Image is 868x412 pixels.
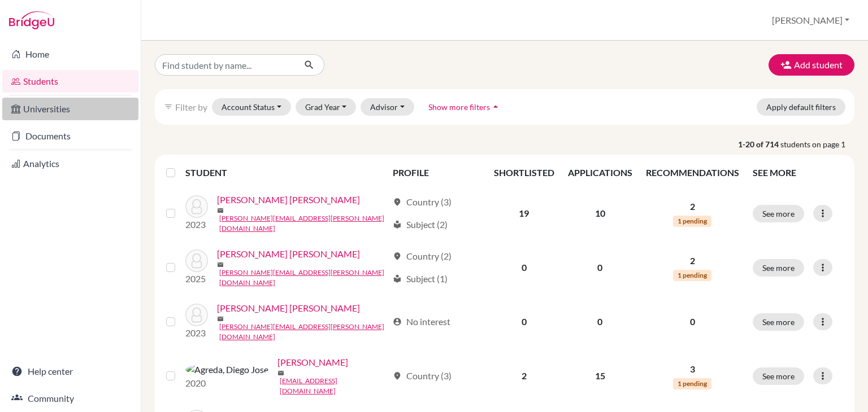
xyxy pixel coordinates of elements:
[487,240,561,295] td: 0
[217,315,224,322] span: mail
[490,101,501,112] i: arrow_drop_up
[185,363,268,376] img: Agreda, Diego Jose
[487,349,561,403] td: 2
[361,98,414,116] button: Advisor
[646,362,739,376] p: 3
[185,304,208,326] img: Aceituno Flores, Luisa
[646,254,739,268] p: 2
[164,102,173,111] i: filter_list
[393,252,402,261] span: location_on
[673,270,711,281] span: 1 pending
[277,370,284,376] span: mail
[2,387,138,410] a: Community
[769,54,854,76] button: Add student
[393,249,452,263] div: Country (2)
[393,317,402,326] span: account_circle
[2,98,138,120] a: Universities
[757,98,845,116] button: Apply default filters
[212,98,291,116] button: Account Status
[217,247,360,261] a: [PERSON_NAME] [PERSON_NAME]
[2,125,138,147] a: Documents
[386,159,487,186] th: PROFILE
[185,218,208,231] p: 2023
[767,10,854,31] button: [PERSON_NAME]
[2,43,138,65] a: Home
[393,274,402,283] span: local_library
[185,249,208,272] img: Aceituno Flores, Isabella
[2,70,138,93] a: Students
[9,11,54,29] img: Bridge-U
[561,186,639,240] td: 10
[746,159,850,186] th: SEE MORE
[393,195,452,209] div: Country (3)
[185,159,386,186] th: STUDENT
[219,322,388,342] a: [PERSON_NAME][EMAIL_ADDRESS][PERSON_NAME][DOMAIN_NAME]
[419,98,511,116] button: Show more filtersarrow_drop_up
[753,313,804,331] button: See more
[393,369,452,383] div: Country (3)
[185,326,208,340] p: 2023
[753,259,804,277] button: See more
[487,295,561,349] td: 0
[393,198,402,207] span: location_on
[217,261,224,268] span: mail
[217,193,360,207] a: [PERSON_NAME] [PERSON_NAME]
[393,220,402,229] span: local_library
[753,205,804,222] button: See more
[487,186,561,240] td: 19
[646,200,739,213] p: 2
[673,216,711,227] span: 1 pending
[217,301,360,315] a: [PERSON_NAME] [PERSON_NAME]
[393,272,448,286] div: Subject (1)
[155,54,295,76] input: Find student by name...
[2,360,138,383] a: Help center
[646,315,739,328] p: 0
[780,138,854,150] span: students on page 1
[738,138,780,150] strong: 1-20 of 714
[753,367,804,385] button: See more
[393,371,402,380] span: location_on
[2,152,138,175] a: Analytics
[296,98,357,116] button: Grad Year
[280,376,388,396] a: [EMAIL_ADDRESS][DOMAIN_NAME]
[639,159,746,186] th: RECOMMENDATIONS
[428,102,490,112] span: Show more filters
[393,315,450,328] div: No interest
[673,378,711,389] span: 1 pending
[561,295,639,349] td: 0
[219,268,388,288] a: [PERSON_NAME][EMAIL_ADDRESS][PERSON_NAME][DOMAIN_NAME]
[487,159,561,186] th: SHORTLISTED
[561,349,639,403] td: 15
[561,240,639,295] td: 0
[175,102,207,112] span: Filter by
[393,218,448,231] div: Subject (2)
[185,376,268,390] p: 2020
[217,207,224,214] span: mail
[561,159,639,186] th: APPLICATIONS
[185,272,208,286] p: 2025
[219,213,388,234] a: [PERSON_NAME][EMAIL_ADDRESS][PERSON_NAME][DOMAIN_NAME]
[185,195,208,218] img: Abarca Ramírez, Marian
[277,356,348,369] a: [PERSON_NAME]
